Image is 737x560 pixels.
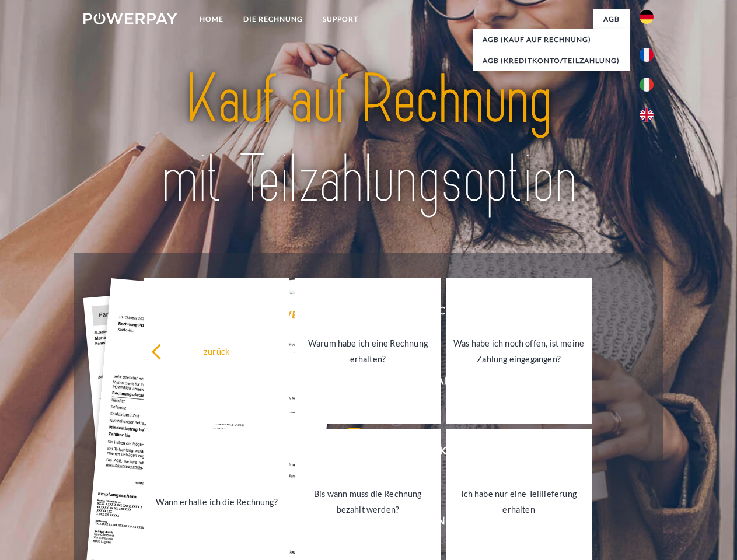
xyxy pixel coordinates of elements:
[473,50,630,71] a: AGB (Kreditkonto/Teilzahlung)
[453,335,585,367] div: Was habe ich noch offen, ist meine Zahlung eingegangen?
[446,278,592,424] a: Was habe ich noch offen, ist meine Zahlung eingegangen?
[640,78,654,92] img: it
[453,486,585,517] div: Ich habe nur eine Teillieferung erhalten
[83,13,177,24] img: logo-powerpay-white.svg
[151,343,282,359] div: zurück
[640,10,654,24] img: de
[640,108,654,122] img: en
[233,9,313,30] a: DIE RECHNUNG
[593,9,630,30] a: agb
[640,48,654,62] img: fr
[302,335,434,367] div: Warum habe ich eine Rechnung erhalten?
[313,9,368,30] a: SUPPORT
[111,56,626,223] img: title-powerpay_de.svg
[190,9,233,30] a: Home
[302,486,434,517] div: Bis wann muss die Rechnung bezahlt werden?
[151,494,282,509] div: Wann erhalte ich die Rechnung?
[473,29,630,50] a: AGB (Kauf auf Rechnung)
